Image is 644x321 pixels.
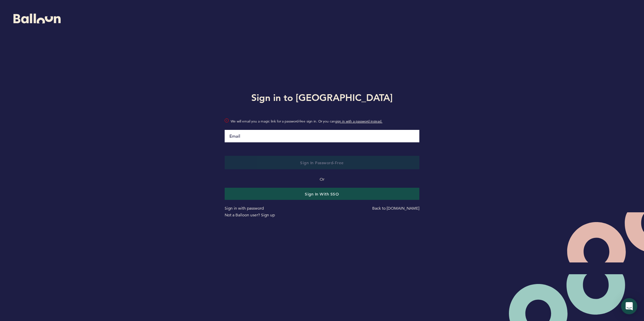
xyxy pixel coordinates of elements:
[372,206,419,211] a: Back to [DOMAIN_NAME]
[300,160,344,165] span: Sign in Password-Free
[335,119,382,123] a: sign in with a password instead.
[220,91,424,104] h1: Sign in to [GEOGRAPHIC_DATA]
[225,206,264,211] a: Sign in with password
[225,130,419,142] input: Email
[621,298,637,314] div: Open Intercom Messenger
[225,156,419,169] button: Sign in Password-Free
[231,118,419,125] span: We will email you a magic link for a password-free sign in. Or you can
[225,212,275,217] a: Not a Balloon user? Sign up
[225,188,419,200] button: Sign in with SSO
[225,176,419,183] p: Or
